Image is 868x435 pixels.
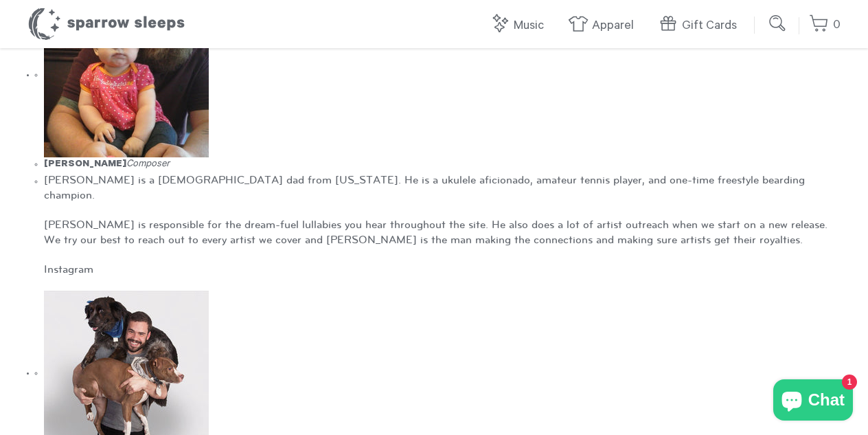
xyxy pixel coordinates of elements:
[809,10,841,40] a: 0
[44,159,126,170] strong: [PERSON_NAME]
[44,172,841,203] p: [PERSON_NAME] is a [DEMOGRAPHIC_DATA] dad from [US_STATE]. He is a ukulele aficionado, amateur te...
[27,7,185,41] h1: Sparrow Sleeps
[126,159,170,170] em: Composer
[44,263,93,275] a: Instagram
[568,11,641,41] a: Apparel
[769,379,857,424] inbox-online-store-chat: Shopify online store chat
[44,217,841,248] p: [PERSON_NAME] is responsible for the dream-fuel lullabies you hear throughout the site. He also d...
[490,11,551,41] a: Music
[658,11,744,41] a: Gift Cards
[764,10,792,37] input: Submit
